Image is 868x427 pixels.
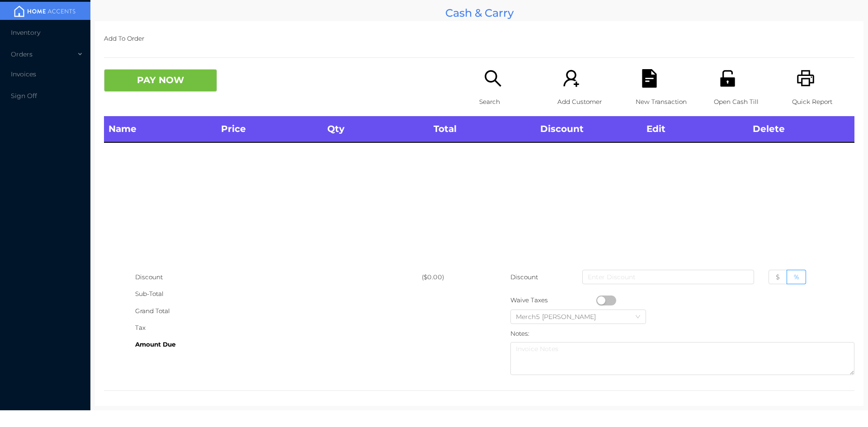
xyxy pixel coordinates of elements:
[429,116,535,142] th: Total
[536,116,642,142] th: Discount
[516,310,605,324] div: Merch5 Lawrence
[217,116,323,142] th: Price
[797,69,815,88] i: icon: printer
[135,286,422,302] div: Sub-Total
[104,69,217,92] button: PAY NOW
[104,116,217,142] th: Name
[11,70,36,78] span: Invoices
[748,116,854,142] th: Delete
[714,94,776,110] p: Open Cash Till
[11,28,40,37] span: Inventory
[635,314,641,320] i: icon: down
[510,269,539,286] p: Discount
[135,336,422,353] div: Amount Due
[484,69,502,88] i: icon: search
[135,319,422,336] div: Tax
[95,5,863,21] div: Cash & Carry
[479,94,542,110] p: Search
[640,69,659,88] i: icon: file-text
[11,92,37,100] span: Sign Off
[510,292,596,309] div: Waive Taxes
[11,5,79,18] img: mainBanner
[510,330,529,337] label: Notes:
[135,269,422,286] div: Discount
[794,273,799,281] span: %
[792,94,854,110] p: Quick Report
[135,303,422,319] div: Grand Total
[323,116,429,142] th: Qty
[776,273,780,281] span: $
[636,94,698,110] p: New Transaction
[582,270,754,284] input: Enter Discount
[562,69,580,88] i: icon: user-add
[422,269,479,286] div: ($0.00)
[642,116,748,142] th: Edit
[718,69,737,88] i: icon: unlock
[557,94,620,110] p: Add Customer
[104,30,854,47] p: Add To Order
